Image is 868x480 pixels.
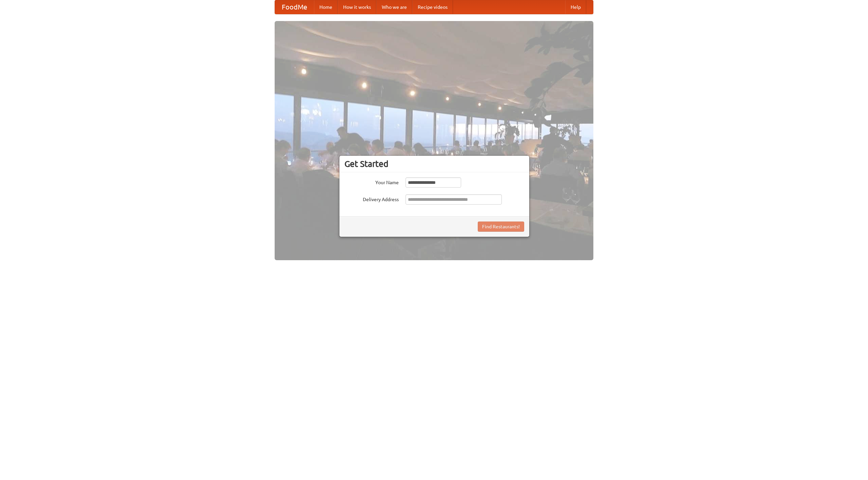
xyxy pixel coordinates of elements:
h3: Get Started [344,159,524,169]
label: Your Name [344,177,399,186]
a: Home [314,0,338,14]
button: Find Restaurants! [478,222,524,232]
a: Who we are [376,0,412,14]
a: FoodMe [275,0,314,14]
a: How it works [338,0,376,14]
a: Recipe videos [412,0,453,14]
a: Help [565,0,586,14]
label: Delivery Address [344,194,399,203]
